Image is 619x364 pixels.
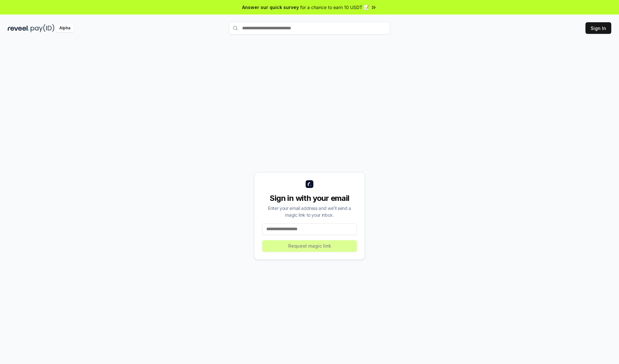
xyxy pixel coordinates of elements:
div: Alpha [56,24,74,32]
img: reveel_dark [8,24,29,32]
div: Enter your email address and we’ll send a magic link to your inbox. [262,205,357,218]
img: logo_small [306,180,313,188]
span: Answer our quick survey [242,4,299,11]
button: Sign In [585,22,611,34]
img: pay_id [31,24,54,32]
span: for a chance to earn 10 USDT 📝 [300,4,369,11]
div: Sign in with your email [262,193,357,203]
